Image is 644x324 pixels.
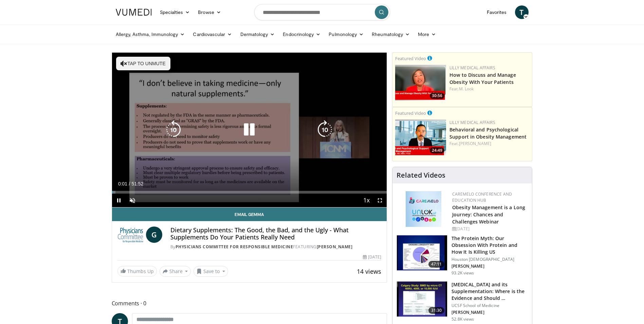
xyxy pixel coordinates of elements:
a: CaReMeLO Conference and Education Hub [452,191,512,203]
a: Endocrinology [279,28,325,41]
img: VuMedi Logo [116,9,152,16]
small: Featured Video [395,55,426,61]
img: b7b8b05e-5021-418b-a89a-60a270e7cf82.150x105_q85_crop-smart_upscale.jpg [397,235,447,271]
a: M. Look [459,86,474,92]
img: c98a6a29-1ea0-4bd5-8cf5-4d1e188984a7.png.150x105_q85_crop-smart_upscale.png [395,65,446,101]
div: [DATE] [363,254,381,260]
div: By FEATURING [170,244,381,250]
div: Feat. [449,141,529,147]
a: Obesity Management is a Long Journey: Chances and Challenges Webinar [452,204,525,225]
button: Unmute [126,194,139,207]
a: Favorites [483,5,511,19]
a: Email Gemma [112,208,387,221]
p: [PERSON_NAME] [452,264,528,269]
a: Lilly Medical Affairs [449,65,495,71]
a: How to Discuss and Manage Obesity With Your Patients [449,72,516,85]
a: Browse [194,5,225,19]
p: [PERSON_NAME] [452,310,528,315]
a: [PERSON_NAME] [459,141,491,146]
img: Physicians Committee for Responsible Medicine [117,227,143,243]
a: Dermatology [236,28,279,41]
a: Lilly Medical Affairs [449,120,495,125]
p: 52.8K views [452,317,474,322]
span: 24:49 [430,147,444,154]
p: 93.2K views [452,270,474,276]
a: More [414,28,440,41]
h4: Related Videos [397,171,445,179]
span: 30:56 [430,93,444,99]
a: Allergy, Asthma, Immunology [112,28,189,41]
a: Cardiovascular [189,28,236,41]
span: 47:11 [428,261,445,268]
span: 0:01 [118,181,127,186]
span: 14 views [357,267,381,275]
div: Progress Bar [112,191,387,194]
a: 47:11 The Protein Myth: Our Obsession With Protein and How It Is Killing US Houston [DEMOGRAPHIC_... [397,235,528,276]
a: Thumbs Up [117,266,157,276]
img: 4bb25b40-905e-443e-8e37-83f056f6e86e.150x105_q85_crop-smart_upscale.jpg [397,282,447,317]
img: 45df64a9-a6de-482c-8a90-ada250f7980c.png.150x105_q85_autocrop_double_scale_upscale_version-0.2.jpg [406,191,441,227]
button: Playback Rate [360,194,373,207]
small: Featured Video [395,110,426,116]
a: Behavioral and Psychological Support in Obesity Management [449,126,527,140]
a: 31:30 [MEDICAL_DATA] and its Supplementation: Where is the Evidence and Should … UCSF School of M... [397,281,528,322]
a: Pulmonology [325,28,368,41]
button: Save to [194,266,228,277]
a: [PERSON_NAME] [317,244,353,250]
span: 31:30 [428,307,445,314]
button: Share [160,266,191,277]
button: Pause [112,194,126,207]
input: Search topics, interventions [254,4,390,20]
div: [DATE] [452,226,527,232]
img: ba3304f6-7838-4e41-9c0f-2e31ebde6754.png.150x105_q85_crop-smart_upscale.png [395,120,446,155]
video-js: Video Player [112,53,387,208]
a: 30:56 [395,65,446,101]
span: 51:52 [131,181,143,186]
button: Tap to unmute [116,57,170,70]
a: T [515,5,529,19]
a: Physicians Committee for Responsible Medicine [176,244,293,250]
h3: [MEDICAL_DATA] and its Supplementation: Where is the Evidence and Should … [452,281,528,302]
a: 24:49 [395,120,446,155]
span: / [129,181,130,186]
div: Feat. [449,86,529,92]
a: Rheumatology [368,28,414,41]
h4: Dietary Supplements: The Good, the Bad, and the Ugly - What Supplements Do Your Patients Really Need [170,227,381,241]
a: G [146,227,162,243]
p: Houston [DEMOGRAPHIC_DATA] [452,257,528,262]
button: Fullscreen [373,194,387,207]
p: UCSF School of Medicine [452,303,528,308]
a: Specialties [156,5,194,19]
h3: The Protein Myth: Our Obsession With Protein and How It Is Killing US [452,235,528,255]
span: Comments 0 [112,299,387,308]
